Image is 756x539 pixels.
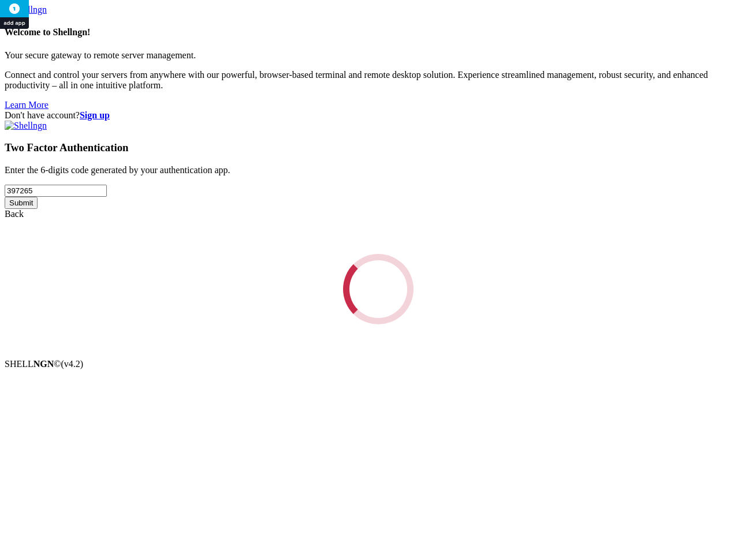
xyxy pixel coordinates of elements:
span: 4.2.0 [61,359,84,369]
p: Your secure gateway to remote server management. [5,50,751,61]
a: Back [5,209,24,219]
h3: Two Factor Authentication [5,141,751,154]
input: Two factor code [5,185,107,197]
input: Submit [5,197,38,209]
h4: Welcome to Shellngn! [5,27,751,38]
div: Don't have account? [5,110,751,121]
div: Loading... [334,245,422,332]
p: Connect and control your servers from anywhere with our powerful, browser-based terminal and remo... [5,70,751,91]
img: Shellngn [5,121,47,131]
a: Sign up [80,110,110,120]
a: Learn More [5,100,49,110]
span: SHELL © [5,359,83,369]
b: NGN [33,359,54,369]
p: Enter the 6-digits code generated by your authentication app. [5,165,751,175]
